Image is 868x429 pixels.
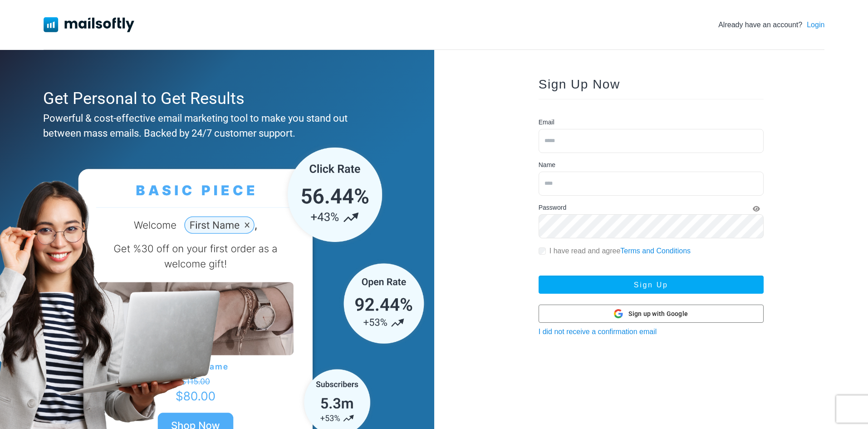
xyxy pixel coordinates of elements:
[628,309,688,319] span: Sign up with Google
[620,247,691,255] a: Terms and Conditions
[539,276,764,294] button: Sign Up
[539,160,555,170] label: Name
[43,86,387,111] div: Get Personal to Get Results
[718,20,824,30] div: Already have an account?
[539,305,764,323] button: Sign up with Google
[539,118,554,127] label: Email
[753,206,760,212] i: Show Password
[539,77,620,91] span: Sign Up Now
[44,17,134,32] img: Mailsoftly
[549,246,691,256] label: I have read and agree
[43,111,387,141] div: Powerful & cost-effective email marketing tool to make you stand out between mass emails. Backed ...
[539,328,657,335] a: I did not receive a confirmation email
[807,20,824,30] a: Login
[539,203,566,212] label: Password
